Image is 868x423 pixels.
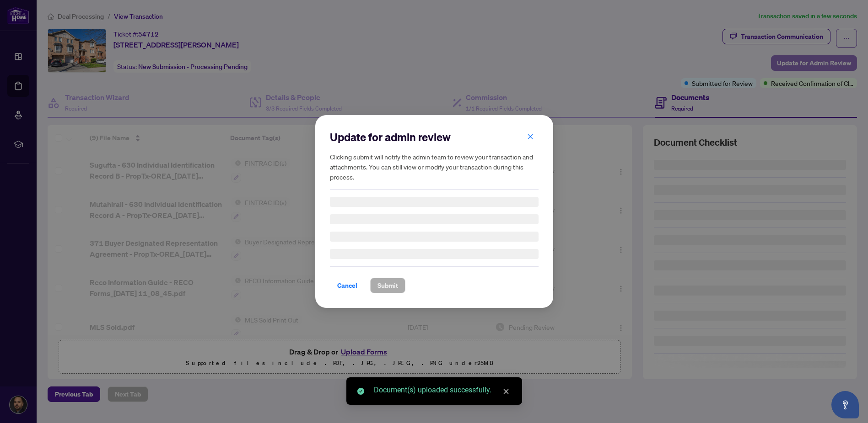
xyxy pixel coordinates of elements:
button: Submit [370,278,405,293]
a: Close [501,386,511,397]
span: Cancel [337,278,357,293]
div: Document(s) uploaded successfully. [374,385,511,396]
button: Open asap [831,391,859,418]
button: Cancel [330,278,365,293]
span: close [527,133,534,140]
h2: Update for admin review [330,130,539,144]
span: check-circle [357,388,364,395]
h5: Clicking submit will notify the admin team to review your transaction and attachments. You can st... [330,152,539,182]
span: close [503,388,509,395]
